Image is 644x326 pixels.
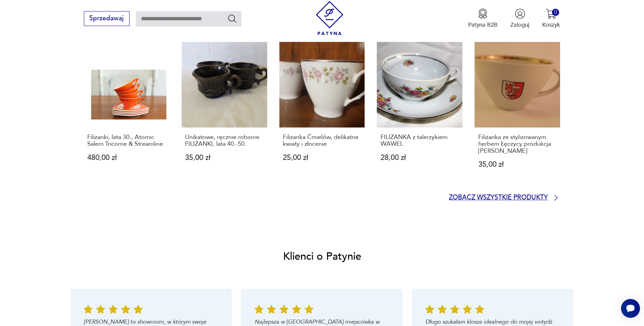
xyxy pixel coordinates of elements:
[478,134,556,155] p: Filiżanka ze stylizowanym herbem Łęczycy produkcja [PERSON_NAME]
[305,305,313,313] img: Ikona gwiazdy
[451,305,459,313] img: Ikona gwiazdy
[621,299,640,318] iframe: Smartsupp widget button
[449,195,548,201] p: Zobacz wszystkie produkty
[476,305,484,313] img: Ikona gwiazdy
[185,134,263,148] p: Unikatowe, ręcznie robione FILIŻANKI, lata 40.-50.
[283,250,361,263] h2: Klienci o Patynie
[134,305,142,313] img: Ikona gwiazdy
[84,305,92,313] img: Ikona gwiazdy
[478,161,556,168] p: 35,00 zł
[84,16,130,22] a: Sprzedawaj
[542,21,560,29] p: Koszyk
[267,305,276,313] img: Ikona gwiazdy
[426,305,434,313] img: Ikona gwiazdy
[377,42,462,184] a: FILIŻANKA z talerzykiem WAWELFILIŻANKA z talerzykiem WAWEL28,00 zł
[468,21,498,29] p: Patyna B2B
[279,42,365,184] a: Filiżanka Ćmielów, delikatne kwiaty i złocenieFiliżanka Ćmielów, delikatne kwiaty i złocenie25,00 zł
[475,42,560,184] a: Filiżanka ze stylizowanym herbem Łęczycy produkcja KarolinaFiliżanka ze stylizowanym herbem Łęczy...
[109,305,117,313] img: Ikona gwiazdy
[96,305,105,313] img: Ikona gwiazdy
[84,42,169,184] a: Filiżanki, lata 30., Atomic Salem Tricorne & StreamlineFiliżanki, lata 30., Atomic Salem Tricorne...
[478,8,488,19] img: Ikona medalu
[313,1,347,35] img: Patyna - sklep z meblami i dekoracjami vintage
[283,154,361,161] p: 25,00 zł
[552,9,559,16] div: 0
[255,305,263,313] img: Ikona gwiazdy
[438,305,447,313] img: Ikona gwiazdy
[84,11,130,26] button: Sprzedawaj
[449,194,560,202] a: Zobacz wszystkie produkty
[463,305,472,313] img: Ikona gwiazdy
[546,8,556,19] img: Ikona koszyka
[542,8,560,29] button: 0Koszyk
[510,21,529,29] p: Zaloguj
[283,134,361,148] p: Filiżanka Ćmielów, delikatne kwiaty i złocenie
[292,305,301,313] img: Ikona gwiazdy
[381,154,459,161] p: 28,00 zł
[185,154,263,161] p: 35,00 zł
[87,154,165,161] p: 480,00 zł
[468,8,498,29] a: Ikona medaluPatyna B2B
[87,134,165,148] p: Filiżanki, lata 30., Atomic Salem Tricorne & Streamline
[515,8,525,19] img: Ikonka użytkownika
[381,134,459,148] p: FILIŻANKA z talerzykiem WAWEL
[227,14,237,23] button: Szukaj
[121,305,130,313] img: Ikona gwiazdy
[468,8,498,29] button: Patyna B2B
[182,42,267,184] a: Unikatowe, ręcznie robione FILIŻANKI, lata 40.-50.Unikatowe, ręcznie robione FILIŻANKI, lata 40.-...
[280,305,288,313] img: Ikona gwiazdy
[510,8,529,29] button: Zaloguj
